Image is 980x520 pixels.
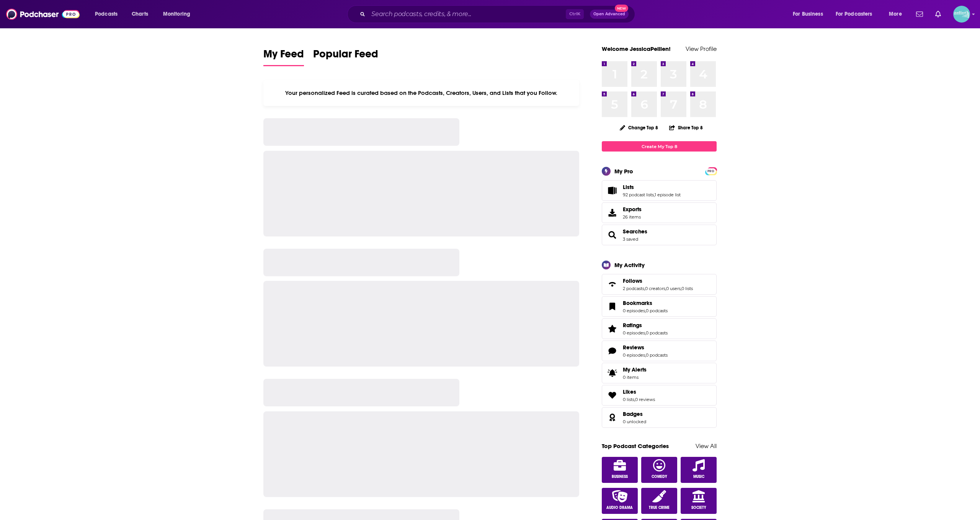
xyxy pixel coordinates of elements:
[645,286,665,291] a: 0 creators
[654,192,655,197] span: ,
[623,388,655,395] a: Likes
[590,10,629,19] button: Open AdvancedNew
[602,274,717,295] span: Follows
[646,330,668,336] a: 0 podcasts
[953,6,970,23] img: User Profile
[666,286,681,291] a: 0 users
[615,5,629,12] span: New
[623,375,647,380] span: 0 items
[623,366,647,373] span: My Alerts
[681,457,717,483] a: Music
[623,352,645,358] a: 0 episodes
[606,505,633,510] span: Audio Drama
[158,8,200,20] button: open menu
[602,385,717,406] span: Likes
[913,8,926,21] a: Show notifications dropdown
[623,206,642,213] span: Exports
[681,488,717,514] a: Society
[313,47,378,66] a: Popular Feed
[623,322,642,329] span: Ratings
[693,474,704,479] span: Music
[604,279,620,290] a: Follows
[706,168,715,174] span: PRO
[669,120,703,135] button: Share Top 8
[623,214,642,220] span: 26 items
[884,8,911,20] button: open menu
[645,308,646,313] span: ,
[566,9,584,19] span: Ctrl K
[681,286,681,291] span: ,
[623,236,638,242] a: 3 saved
[602,457,638,483] a: Business
[604,185,620,196] a: Lists
[263,80,579,106] div: Your personalized Feed is curated based on the Podcasts, Creators, Users, and Lists that you Follow.
[602,341,717,361] span: Reviews
[793,9,823,20] span: For Business
[604,230,620,240] a: Searches
[623,228,647,235] a: Searches
[604,323,620,334] a: Ratings
[831,8,884,20] button: open menu
[623,308,645,313] a: 0 episodes
[602,225,717,245] span: Searches
[602,202,717,223] a: Exports
[691,505,706,510] span: Society
[602,363,717,383] a: My Alerts
[646,352,668,358] a: 0 podcasts
[932,8,944,21] a: Show notifications dropdown
[602,141,717,152] a: Create My Top 8
[649,505,670,510] span: True Crime
[602,407,717,428] span: Badges
[604,390,620,401] a: Likes
[604,412,620,423] a: Badges
[623,397,634,402] a: 0 lists
[623,411,646,417] a: Badges
[602,488,638,514] a: Audio Drama
[623,184,681,191] a: Lists
[623,184,634,191] span: Lists
[612,474,628,479] span: Business
[593,12,625,16] span: Open Advanced
[665,286,666,291] span: ,
[681,286,693,291] a: 0 lists
[614,168,633,175] div: My Pro
[655,192,681,197] a: 1 episode list
[313,47,378,65] span: Popular Feed
[263,47,304,65] span: My Feed
[953,6,970,23] button: Show profile menu
[368,8,566,20] input: Search podcasts, credits, & more...
[602,296,717,317] span: Bookmarks
[787,8,833,20] button: open menu
[90,8,127,20] button: open menu
[95,9,118,20] span: Podcasts
[889,9,902,20] span: More
[604,346,620,356] a: Reviews
[263,47,304,66] a: My Feed
[623,300,652,306] span: Bookmarks
[645,330,646,336] span: ,
[836,9,872,20] span: For Podcasters
[623,419,646,424] a: 0 unlocked
[615,123,663,132] button: Change Top 8
[623,277,642,284] span: Follows
[686,45,717,52] a: View Profile
[602,180,717,201] span: Lists
[623,411,643,417] span: Badges
[6,7,80,21] img: Podchaser - Follow, Share and Rate Podcasts
[646,308,668,313] a: 0 podcasts
[623,192,654,197] a: 92 podcast lists
[163,9,190,20] span: Monitoring
[623,286,644,291] a: 2 podcasts
[623,344,668,351] a: Reviews
[652,474,667,479] span: Comedy
[641,488,677,514] a: True Crime
[354,5,642,23] div: Search podcasts, credits, & more...
[696,442,717,450] a: View All
[602,318,717,339] span: Ratings
[132,9,148,20] span: Charts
